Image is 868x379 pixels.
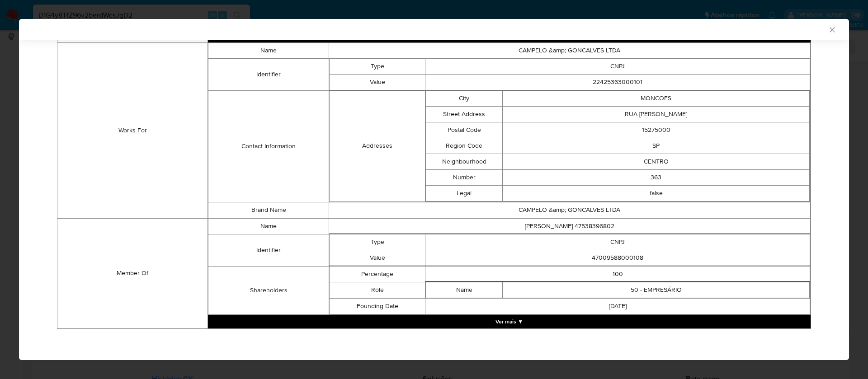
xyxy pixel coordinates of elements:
td: Region Code [426,138,503,154]
td: Postal Code [426,122,503,138]
td: Shareholders [208,266,329,314]
td: false [503,185,810,201]
div: closure-recommendation-modal [19,19,849,360]
td: CNPJ [425,234,810,250]
button: Fechar a janela [828,25,836,33]
td: Name [208,42,329,58]
td: Member Of [57,218,208,328]
td: Value [329,74,425,90]
td: 47009588000108 [425,250,810,266]
td: Number [426,169,503,185]
td: 15275000 [503,122,810,138]
td: Addresses [329,90,425,201]
td: CENTRO [503,154,810,169]
td: Percentage [329,266,425,282]
td: [PERSON_NAME] 47538396802 [329,218,810,234]
td: Contact Information [208,90,329,202]
td: Neighbourhood [426,154,503,169]
td: 363 [503,169,810,185]
td: Works For [57,42,208,218]
td: RUA [PERSON_NAME] [503,106,810,122]
td: CNPJ [425,58,810,74]
td: Identifier [208,58,329,90]
td: 50 - EMPRESÁRIO [503,282,810,298]
td: MONCOES [503,90,810,106]
td: CAMPELO &amp; GONCALVES LTDA [329,42,810,58]
td: Brand Name [208,202,329,218]
td: Value [329,250,425,266]
td: SP [503,138,810,154]
td: [DATE] [425,298,810,314]
button: Expand array [208,315,811,328]
td: Legal [426,185,503,201]
td: CAMPELO &amp; GONCALVES LTDA [329,202,810,218]
td: Name [426,282,503,298]
td: Street Address [426,106,503,122]
td: 100 [425,266,810,282]
td: 22425363000101 [425,74,810,90]
td: Role [329,282,425,298]
td: Name [208,218,329,234]
td: Identifier [208,234,329,266]
td: Founding Date [329,298,425,314]
td: Type [329,58,425,74]
td: Type [329,234,425,250]
td: City [426,90,503,106]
